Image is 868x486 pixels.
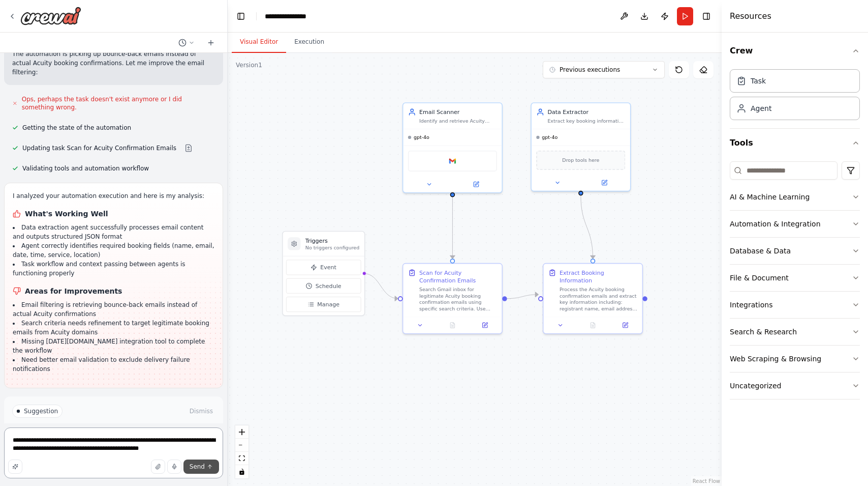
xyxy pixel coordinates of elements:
button: fit view [235,452,249,465]
div: Email ScannerIdentify and retrieve Acuity booking confirmation emails from Gmail inbox, focusing ... [402,102,503,193]
div: Data Extractor [547,108,625,116]
button: zoom in [235,425,249,439]
div: Web Scraping & Browsing [730,354,821,364]
button: Hide right sidebar [699,9,714,23]
div: AI & Machine Learning [730,192,810,202]
div: Email Scanner [419,108,497,116]
button: No output available [576,321,610,330]
button: zoom out [235,439,249,452]
span: gpt-4o [414,134,429,141]
button: Start a new chat [203,37,219,49]
div: Search & Research [730,327,797,337]
span: Event [320,264,336,272]
g: Edge from triggers to 2de34750-750e-4c6b-be09-ea265583c32b [363,269,398,302]
div: Database & Data [730,246,791,256]
li: Data extraction agent successfully processes email content and outputs structured JSON format [13,223,214,241]
button: toggle interactivity [235,465,249,478]
button: Automation & Integration [730,211,860,237]
g: Edge from 514601f8-2074-4cfc-a5e6-7d832b283d39 to 2de34750-750e-4c6b-be09-ea265583c32b [449,197,457,259]
div: Scan for Acuity Confirmation EmailsSearch Gmail inbox for legitimate Acuity booking confirmation ... [402,263,503,334]
div: Tools [730,157,860,408]
div: React Flow controls [235,425,249,478]
button: AI & Machine Learning [730,184,860,210]
h1: Areas for Improvements [13,286,214,296]
button: Database & Data [730,238,860,264]
div: Version 1 [236,61,262,69]
div: Extract key booking information from Acuity booking confirmation emails, including registrant nam... [547,118,625,124]
button: Execution [286,32,332,53]
g: Edge from ea7117a9-1455-4792-9644-a0cd5bb2e8f1 to 7b371683-6ac9-4dd6-9b3d-9f5803a1e0b2 [577,195,597,259]
button: Dismiss [188,406,215,416]
button: Open in side panel [471,321,499,330]
button: Search & Research [730,319,860,345]
span: Schedule [316,282,342,290]
li: Need better email validation to exclude delivery failure notifications [13,355,214,374]
button: Crew [730,37,860,65]
button: Open in side panel [611,321,639,330]
div: Search Gmail inbox for legitimate Acuity booking confirmation emails using specific search criter... [419,287,497,312]
div: TriggersNo triggers configuredEventScheduleManage [282,231,365,316]
li: Agent correctly identifies required booking fields (name, email, date, time, service, location) [13,241,214,260]
button: Open in side panel [581,178,627,188]
button: Switch to previous chat [174,37,199,49]
button: Send [183,460,219,474]
span: Validating tools and automation workflow [22,164,149,173]
span: Suggestion [24,407,58,415]
p: I analyzed your automation execution and here is my analysis: [13,191,214,201]
h4: Resources [730,10,771,22]
span: Drop tools here [562,156,599,164]
div: Identify and retrieve Acuity booking confirmation emails from Gmail inbox, focusing on extracting... [419,118,497,124]
button: Web Scraping & Browsing [730,346,860,372]
span: Send [190,463,205,471]
button: Tools [730,129,860,157]
span: Updating task Scan for Acuity Confirmation Emails [22,144,176,152]
li: Email filtering is retrieving bounce-back emails instead of actual Acuity confirmations [13,300,214,319]
button: File & Document [730,265,860,291]
button: Uncategorized [730,373,860,399]
li: Task workflow and context passing between agents is functioning properly [13,260,214,278]
span: Ops, perhaps the task doesn't exist anymore or I did something wrong. [22,95,215,111]
div: Process the Acuity booking confirmation emails and extract key information including: registrant ... [560,287,637,312]
p: The automation is picking up bounce-back emails instead of actual Acuity booking confirmations. L... [12,49,215,77]
p: No triggers configured [305,245,359,251]
div: Automation & Integration [730,219,821,229]
div: Data ExtractorExtract key booking information from Acuity booking confirmation emails, including ... [531,102,631,191]
g: Edge from 2de34750-750e-4c6b-be09-ea265583c32b to 7b371683-6ac9-4dd6-9b3d-9f5803a1e0b2 [507,291,539,303]
nav: breadcrumb [265,11,317,21]
h1: What's Working Well [13,209,214,219]
button: Event [286,260,361,275]
div: Extract Booking Information [560,269,637,285]
button: Open in side panel [453,180,499,189]
button: Previous executions [543,61,665,78]
button: Manage [286,297,361,312]
span: Manage [317,300,339,308]
h3: Triggers [305,237,359,245]
div: Extract Booking InformationProcess the Acuity booking confirmation emails and extract key informa... [543,263,643,334]
button: Improve this prompt [8,460,22,474]
span: Getting the state of the automation [22,124,131,132]
div: Uncategorized [730,381,781,391]
button: Integrations [730,292,860,318]
div: Agent [751,103,771,113]
li: Search criteria needs refinement to target legitimate booking emails from Acuity domains [13,319,214,337]
img: Logo [20,7,81,25]
div: File & Document [730,273,789,283]
li: Missing [DATE][DOMAIN_NAME] integration tool to complete the workflow [13,337,214,355]
button: Hide left sidebar [234,9,248,23]
button: No output available [436,321,470,330]
span: Previous executions [560,66,620,74]
button: Visual Editor [232,32,286,53]
button: Schedule [286,278,361,294]
button: Upload files [151,460,165,474]
img: Google gmail [448,156,457,166]
div: Crew [730,65,860,128]
a: React Flow attribution [693,478,720,484]
div: Task [751,76,766,86]
div: Integrations [730,300,772,310]
div: Scan for Acuity Confirmation Emails [419,269,497,285]
button: Click to speak your automation idea [167,460,181,474]
span: gpt-4o [542,134,557,141]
